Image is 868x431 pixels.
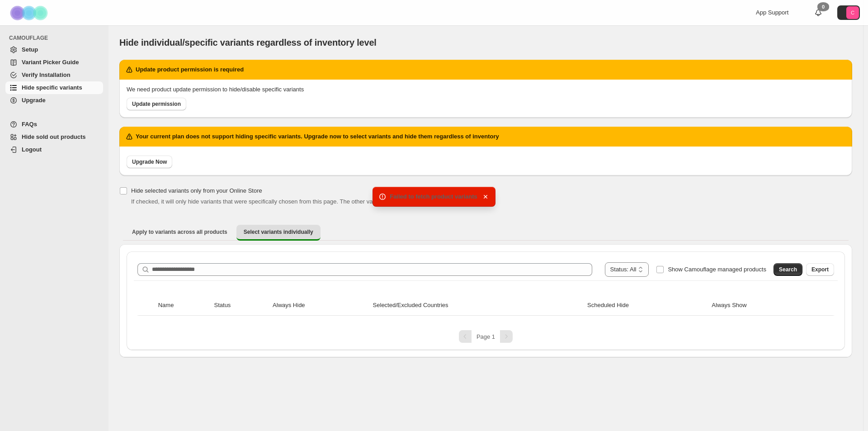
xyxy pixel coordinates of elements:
[779,266,797,273] span: Search
[756,9,788,16] span: App Support
[7,0,52,25] img: Camouflage
[846,6,859,19] span: Avatar with initials C
[476,333,495,340] span: Page 1
[132,100,181,108] span: Update permission
[134,330,838,343] nav: Pagination
[131,198,432,205] span: If checked, it will only hide variants that were specifically chosen from this page. The other va...
[131,187,262,194] span: Hide selected variants only from your Online Store
[119,38,377,47] span: Hide individual/specific variants regardless of inventory level
[132,228,227,236] span: Apply to variants across all products
[22,59,79,66] span: Variant Picker Guide
[5,43,103,56] a: Setup
[212,295,270,316] th: Status
[22,84,82,91] span: Hide specific variants
[136,132,499,141] h2: Your current plan does not support hiding specific variants. Upgrade now to select variants and h...
[22,121,37,128] span: FAQs
[5,56,103,69] a: Variant Picker Guide
[136,65,244,74] h2: Update product permission is required
[585,295,709,316] th: Scheduled Hide
[851,10,854,15] text: C
[709,295,816,316] th: Always Show
[390,193,477,200] span: Failed to fetch product variants
[811,266,829,273] span: Export
[127,156,172,168] a: Upgrade Now
[5,143,103,156] a: Logout
[668,266,766,273] span: Show Camouflage managed products
[156,295,212,316] th: Name
[270,295,370,316] th: Always Hide
[5,131,103,143] a: Hide sold out products
[236,225,321,241] button: Select variants individually
[5,69,103,81] a: Verify Installation
[125,225,235,239] button: Apply to variants across all products
[817,2,829,11] div: 0
[22,133,86,140] span: Hide sold out products
[119,244,852,357] div: Select variants individually
[22,146,42,153] span: Logout
[806,263,834,276] button: Export
[5,118,103,131] a: FAQs
[132,158,167,166] span: Upgrade Now
[127,86,304,93] span: We need product update permission to hide/disable specific variants
[22,46,38,53] span: Setup
[370,295,585,316] th: Selected/Excluded Countries
[5,94,103,107] a: Upgrade
[9,34,104,42] span: CAMOUFLAGE
[127,98,186,110] a: Update permission
[22,71,71,78] span: Verify Installation
[244,228,313,236] span: Select variants individually
[774,263,802,276] button: Search
[5,81,103,94] a: Hide specific variants
[22,97,46,104] span: Upgrade
[814,8,823,17] a: 0
[837,5,860,20] button: Avatar with initials C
